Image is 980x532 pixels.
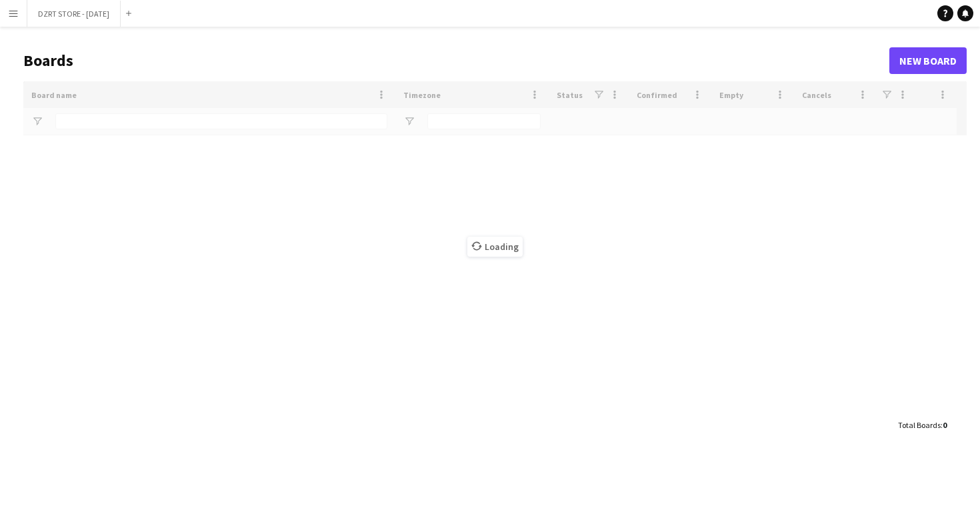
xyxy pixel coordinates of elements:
[889,47,967,74] a: New Board
[23,51,889,71] h1: Boards
[898,412,947,438] div: :
[467,237,523,257] span: Loading
[943,420,947,430] span: 0
[898,420,941,430] span: Total Boards
[27,1,121,27] button: DZRT STORE - [DATE]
